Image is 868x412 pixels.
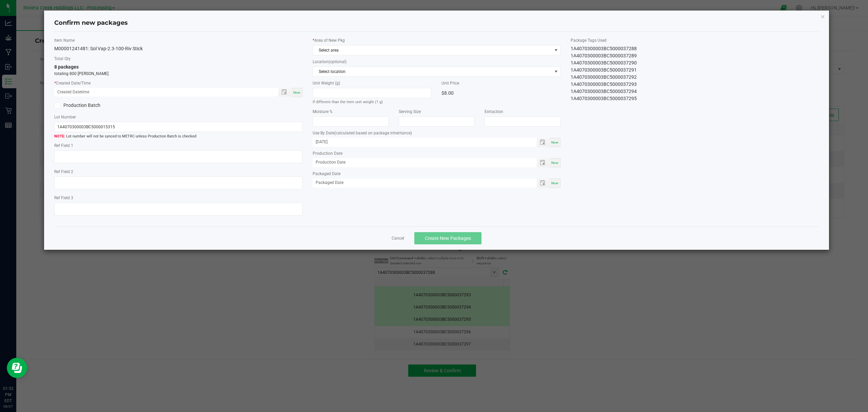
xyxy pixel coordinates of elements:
[313,171,561,177] label: Packaged Date
[313,150,561,156] label: Production Date
[313,37,561,43] label: Area of New Pkg
[54,56,302,62] label: Total Qty
[278,88,292,96] span: Toggle popup
[313,109,389,115] label: Moisture %
[551,141,558,144] span: Now
[313,59,561,65] label: Location
[313,130,561,136] label: Use By Date
[54,102,173,109] label: Production Batch
[313,45,552,55] span: Select area
[537,179,550,188] span: Toggle popup
[425,236,471,241] span: Create New Packages
[54,64,79,70] span: 8 packages
[571,59,819,67] div: 1A4070300003BC5000037290
[571,88,819,95] div: 1A4070300003BC5000037294
[54,19,819,27] h4: Confirm new packages
[551,181,558,185] span: Now
[392,236,404,241] a: Cancel
[313,100,383,104] small: If different than the item unit weight (1 g)
[293,91,300,94] span: Now
[313,80,432,86] label: Unit Weight (g)
[313,67,552,76] span: Select location
[313,138,530,146] input: Use By Date
[313,158,530,167] input: Production Date
[54,169,302,175] label: Ref Field 2
[54,134,302,139] span: Lot number will not be synced to METRC unless Production Batch is checked
[551,161,558,165] span: Now
[334,131,412,135] span: (calculated based on package inheritance)
[571,67,819,74] div: 1A4070300003BC5000037291
[54,143,302,149] label: Ref Field 1
[441,88,560,98] div: $8.00
[54,195,302,201] label: Ref Field 3
[313,67,561,77] span: NO DATA FOUND
[399,109,475,115] label: Serving Size
[485,109,560,115] label: Extraction
[537,138,550,147] span: Toggle popup
[414,232,481,244] button: Create New Packages
[571,52,819,59] div: 1A4070300003BC5000037289
[313,179,530,187] input: Packaged Date
[571,45,819,52] div: 1A4070300003BC5000037288
[571,81,819,88] div: 1A4070300003BC5000037293
[54,71,302,77] p: totaling 800 [PERSON_NAME]
[54,45,302,52] div: M00001241481: Sol Vap-2.3-100-Riv Stick
[54,114,302,120] label: Lot Number
[537,158,550,167] span: Toggle popup
[329,59,347,64] span: (optional)
[571,37,819,43] label: Package Tags Used
[7,358,27,378] iframe: Resource center
[571,74,819,81] div: 1A4070300003BC5000037292
[54,88,271,96] input: Created Datetime
[441,80,560,86] label: Unit Price
[54,37,302,43] label: Item Name
[54,80,302,86] label: Created Date/Time
[571,95,819,102] div: 1A4070300003BC5000037295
